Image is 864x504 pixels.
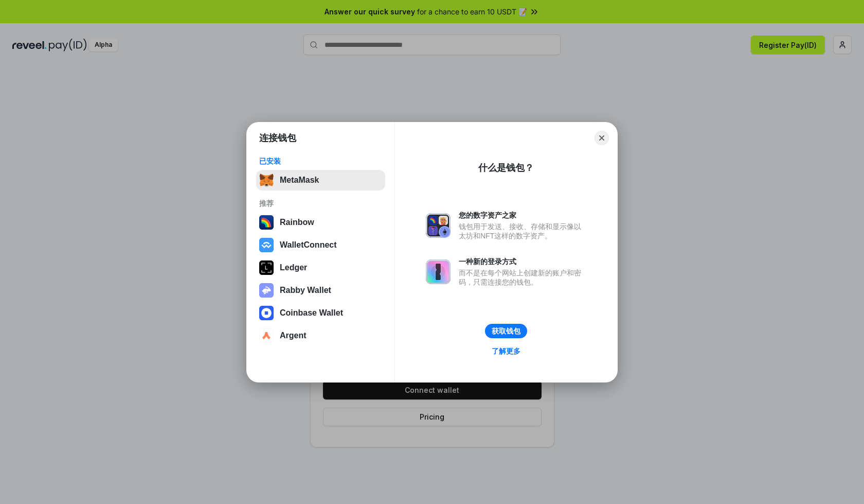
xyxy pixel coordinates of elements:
[280,218,314,227] div: Rainbow
[485,344,527,358] a: 了解更多
[459,257,586,266] div: 一种新的登录方式
[492,346,520,356] div: 了解更多
[485,324,527,338] button: 获取钱包
[259,283,274,298] img: svg+xml,%3Csvg%20xmlns%3D%22http%3A%2F%2Fwww.w3.org%2F2000%2Fsvg%22%20fill%3D%22none%22%20viewBox...
[280,176,319,185] div: MetaMask
[478,162,534,174] div: 什么是钱包？
[426,213,451,238] img: svg+xml,%3Csvg%20xmlns%3D%22http%3A%2F%2Fwww.w3.org%2F2000%2Fsvg%22%20fill%3D%22none%22%20viewBox...
[280,331,307,340] div: Argent
[256,170,385,190] button: MetaMask
[259,306,274,320] img: svg+xml,%3Csvg%20width%3D%2228%22%20height%3D%2228%22%20viewBox%3D%220%200%2028%2028%22%20fill%3D...
[256,235,385,255] button: WalletConnect
[259,328,274,343] img: svg+xml,%3Csvg%20width%3D%2228%22%20height%3D%2228%22%20viewBox%3D%220%200%2028%2028%22%20fill%3D...
[280,308,343,318] div: Coinbase Wallet
[256,212,385,233] button: Rainbow
[256,257,385,278] button: Ledger
[256,280,385,301] button: Rabby Wallet
[259,260,274,275] img: svg+xml,%3Csvg%20xmlns%3D%22http%3A%2F%2Fwww.w3.org%2F2000%2Fsvg%22%20width%3D%2228%22%20height%3...
[259,199,382,208] div: 推荐
[256,325,385,346] button: Argent
[259,215,274,230] img: svg+xml,%3Csvg%20width%3D%22120%22%20height%3D%22120%22%20viewBox%3D%220%200%20120%20120%22%20fil...
[492,326,520,336] div: 获取钱包
[459,222,586,240] div: 钱包用于发送、接收、存储和显示像以太坊和NFT这样的数字资产。
[459,211,586,220] div: 您的数字资产之家
[280,240,337,250] div: WalletConnect
[256,303,385,323] button: Coinbase Wallet
[259,173,274,187] img: svg+xml,%3Csvg%20fill%3D%22none%22%20height%3D%2233%22%20viewBox%3D%220%200%2035%2033%22%20width%...
[280,263,307,272] div: Ledger
[595,131,609,145] button: Close
[459,268,586,287] div: 而不是在每个网站上创建新的账户和密码，只需连接您的钱包。
[280,286,331,295] div: Rabby Wallet
[259,238,274,252] img: svg+xml,%3Csvg%20width%3D%2228%22%20height%3D%2228%22%20viewBox%3D%220%200%2028%2028%22%20fill%3D...
[426,259,451,284] img: svg+xml,%3Csvg%20xmlns%3D%22http%3A%2F%2Fwww.w3.org%2F2000%2Fsvg%22%20fill%3D%22none%22%20viewBox...
[259,132,296,144] h1: 连接钱包
[259,157,382,166] div: 已安装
